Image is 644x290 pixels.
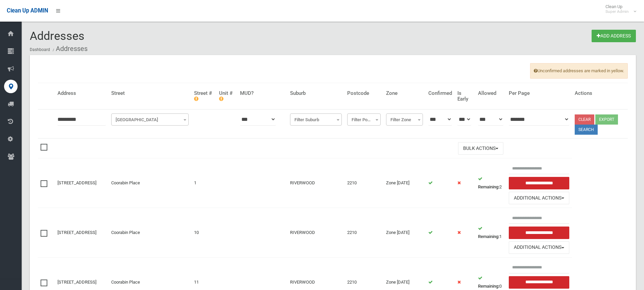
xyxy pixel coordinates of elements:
h4: Confirmed [428,90,452,96]
span: Filter Postcode [349,115,379,125]
strong: Remaining: [478,234,499,239]
h4: Street [111,90,189,96]
span: Filter Street [113,115,187,125]
span: Unconfirmed addresses are marked in yellow. [530,63,628,79]
span: Filter Suburb [292,115,340,125]
button: Bulk Actions [458,142,503,155]
span: Filter Suburb [290,113,342,126]
button: Export [595,114,618,125]
span: Clean Up [602,4,636,14]
td: 2 [475,158,506,208]
span: Addresses [30,29,85,43]
button: Search [575,125,598,135]
li: Addresses [51,43,88,55]
h4: Is Early [457,90,473,102]
td: Zone [DATE] [383,158,426,208]
a: Dashboard [30,47,50,52]
h4: Street # [194,90,214,102]
td: RIVERWOOD [287,158,344,208]
span: Filter Street [111,113,189,126]
h4: Postcode [347,90,381,96]
td: 1 [475,208,506,258]
h4: Per Page [509,90,570,96]
small: Super Admin [605,9,629,14]
td: RIVERWOOD [287,208,344,258]
h4: Zone [386,90,423,96]
span: Filter Postcode [347,113,381,126]
span: Filter Zone [386,113,423,126]
td: 2210 [344,158,383,208]
span: Clean Up ADMIN [7,7,48,14]
button: Additional Actions [509,241,570,254]
a: Clear [575,114,594,125]
td: 1 [191,158,216,208]
strong: Remaining: [478,284,499,289]
a: [STREET_ADDRESS] [57,180,96,185]
h4: MUD? [240,90,285,96]
td: Coorabin Place [109,208,191,258]
td: Zone [DATE] [383,208,426,258]
td: 2210 [344,208,383,258]
a: Add Address [592,30,636,42]
a: [STREET_ADDRESS] [57,280,96,285]
h4: Unit # [219,90,234,102]
h4: Allowed [478,90,503,96]
td: Coorabin Place [109,158,191,208]
strong: Remaining: [478,184,499,189]
a: [STREET_ADDRESS] [57,230,96,235]
td: 10 [191,208,216,258]
h4: Suburb [290,90,342,96]
h4: Address [57,90,106,96]
h4: Actions [575,90,625,96]
button: Additional Actions [509,192,570,204]
span: Filter Zone [388,115,421,125]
